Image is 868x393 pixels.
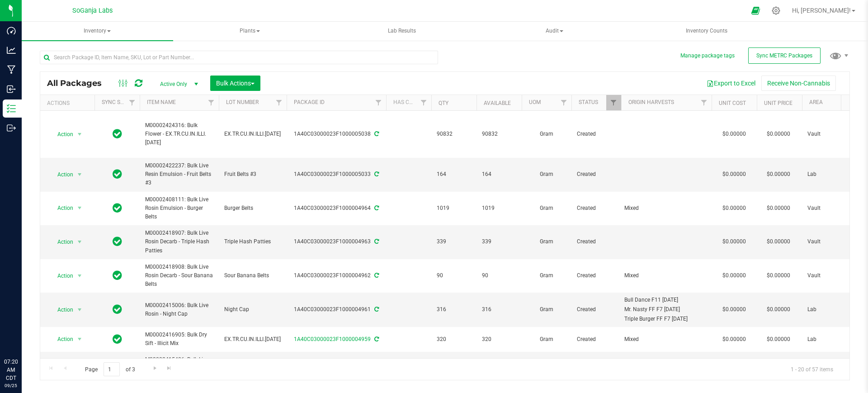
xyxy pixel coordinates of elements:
[74,236,85,248] span: select
[9,321,36,348] iframe: Resource center
[762,235,795,248] span: $0.00000
[437,170,471,179] span: 164
[416,95,431,110] a: Filter
[49,270,74,282] span: Action
[712,111,757,158] td: $0.00000
[224,271,281,280] span: Sour Banana Belts
[437,204,471,213] span: 1019
[527,204,566,213] span: Gram
[482,305,516,314] span: 316
[174,22,325,41] a: Plants
[7,65,16,74] inline-svg: Manufacturing
[373,336,379,342] span: Sync from Compliance System
[373,171,379,177] span: Sync from Compliance System
[482,204,516,213] span: 1019
[527,335,566,344] span: Gram
[482,335,516,344] span: 320
[113,333,122,346] span: In Sync
[712,259,757,293] td: $0.00000
[145,331,213,348] span: M00002416905: Bulk Dry Sift - Illicit Mix
[74,168,85,181] span: select
[482,237,516,246] span: 339
[807,237,864,246] span: Vault
[7,46,16,55] inline-svg: Analytics
[577,271,616,280] span: Created
[285,204,387,213] div: 1A40C03000023F1000004964
[701,76,761,91] button: Export to Excel
[479,22,630,40] span: Audit
[484,100,511,106] a: Available
[148,362,161,374] a: Go to the next page
[762,303,795,316] span: $0.00000
[762,128,795,141] span: $0.00000
[712,225,757,259] td: $0.00000
[712,352,757,377] td: $0.00000
[145,355,213,373] span: M00002415406: Bulk Live Rosin Decarb - Compound Z
[807,130,864,138] span: Vault
[216,80,255,87] span: Bulk Actions
[74,303,85,316] span: select
[224,237,281,246] span: Triple Hash Patties
[224,335,281,344] span: EX.TR.CU.IN.ILLI.[DATE]
[577,335,616,344] span: Created
[712,293,757,327] td: $0.00000
[49,128,74,141] span: Action
[49,202,74,214] span: Action
[22,22,173,41] a: Inventory
[373,238,379,245] span: Sync from Compliance System
[145,229,213,255] span: M00002418907: Bulk Live Rosin Decarb - Triple Hash Patties
[577,130,616,138] span: Created
[104,362,120,376] input: 1
[527,170,566,179] span: Gram
[49,303,74,316] span: Action
[113,168,122,180] span: In Sync
[712,327,757,352] td: $0.00000
[373,131,379,137] span: Sync from Compliance System
[697,95,712,110] a: Filter
[226,99,259,105] a: Lot Number
[437,237,471,246] span: 339
[224,170,281,179] span: Fruit Belts #3
[147,99,176,105] a: Item Name
[102,99,137,105] a: Sync Status
[624,271,709,280] div: Value 1: Mixed
[294,336,371,342] a: 1A40C03000023F1000004959
[74,333,85,346] span: select
[624,204,709,213] div: Value 1: Mixed
[326,22,478,41] a: Lab Results
[7,85,16,94] inline-svg: Inbound
[386,95,431,111] th: Has COA
[756,52,812,59] span: Sync METRC Packages
[175,22,325,40] span: Plants
[49,168,74,181] span: Action
[807,271,864,280] span: Vault
[224,130,281,138] span: EX.TR.CU.IN.ILLI.[DATE]
[373,205,379,211] span: Sync from Compliance System
[762,358,795,371] span: $0.00000
[761,76,836,91] button: Receive Non-Cannabis
[577,170,616,179] span: Created
[719,100,746,106] a: Unit Cost
[371,95,386,110] a: Filter
[807,335,864,344] span: Lab
[49,236,74,248] span: Action
[762,333,795,346] span: $0.00000
[628,99,674,105] a: Origin Harvests
[529,99,541,105] a: UOM
[125,95,140,110] a: Filter
[224,305,281,314] span: Night Cap
[77,362,142,376] span: Page of 3
[145,301,213,318] span: M00002415006: Bulk Live Rosin - Night Cap
[74,202,85,214] span: select
[204,95,219,110] a: Filter
[113,303,122,316] span: In Sync
[163,362,176,374] a: Go to the last page
[376,27,428,35] span: Lab Results
[437,130,471,138] span: 90832
[145,161,213,188] span: M00002422237: Bulk Live Resin Emulsion - Fruit Belts #3
[527,237,566,246] span: Gram
[482,170,516,179] span: 164
[579,99,598,105] a: Status
[285,170,387,179] div: 1A40C03000023F1000005033
[437,271,471,280] span: 90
